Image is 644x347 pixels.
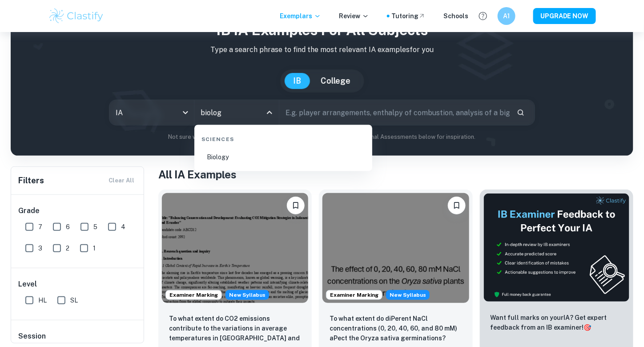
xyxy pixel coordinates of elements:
[513,105,528,120] button: Search
[386,290,430,300] div: Starting from the May 2026 session, the ESS IA requirements have changed. We created this exempla...
[169,314,301,344] p: To what extent do CO2 emissions contribute to the variations in average temperatures in Indonesia...
[502,11,512,21] h6: A1
[18,279,137,290] h6: Level
[443,11,468,21] a: Schools
[38,243,42,253] span: 3
[391,11,426,21] a: Tutoring
[93,243,96,253] span: 1
[66,222,70,232] span: 6
[48,7,105,25] img: Clastify logo
[70,295,78,305] span: SL
[386,290,430,300] span: New Syllabus
[285,73,310,89] button: IB
[121,222,125,232] span: 4
[38,295,47,305] span: HL
[533,8,596,24] button: UPGRADE NOW
[225,290,269,300] div: Starting from the May 2026 session, the ESS IA requirements have changed. We created this exempla...
[448,197,466,214] button: Bookmark
[93,222,97,232] span: 5
[162,193,308,303] img: ESS IA example thumbnail: To what extent do CO2 emissions contribu
[158,166,633,182] h1: All IA Examples
[279,100,509,125] input: E.g. player arrangements, enthalpy of combustion, analysis of a big city...
[198,129,369,147] div: Sciences
[498,7,515,25] button: A1
[18,206,137,216] h6: Grade
[18,133,626,141] p: Not sure what to search for? You can always look through our example Internal Assessments below f...
[483,193,630,302] img: Thumbnail
[225,290,269,300] span: New Syllabus
[330,314,462,343] p: To what extent do diPerent NaCl concentrations (0, 20, 40, 60, and 80 mM) aPect the Oryza sativa ...
[38,222,42,232] span: 7
[263,106,276,119] button: Close
[491,313,623,332] p: Want full marks on your IA ? Get expert feedback from an IB examiner!
[326,291,382,299] span: Examiner Marking
[109,100,194,125] div: IA
[312,73,360,89] button: College
[18,44,626,55] p: Type a search phrase to find the most relevant IA examples for you
[18,174,44,187] h6: Filters
[166,291,221,299] span: Examiner Marking
[322,193,469,303] img: ESS IA example thumbnail: To what extent do diPerent NaCl concentr
[287,197,305,214] button: Bookmark
[66,243,69,253] span: 2
[584,324,592,331] span: 🎯
[198,147,369,168] li: Biology
[280,11,321,21] p: Exemplars
[339,11,369,21] p: Review
[475,8,491,24] button: Help and Feedback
